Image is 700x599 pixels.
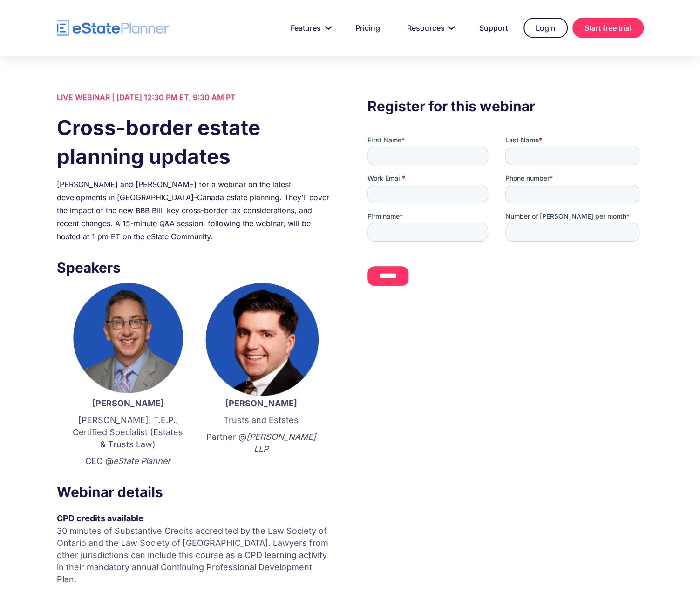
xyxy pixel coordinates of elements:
a: Support [468,19,519,37]
div: LIVE WEBINAR | [DATE] 12:30 PM ET, 9:30 AM PT [57,91,333,104]
a: Features [279,19,340,37]
a: home [57,20,169,36]
p: [PERSON_NAME], T.E.P., Certified Specialist (Estates & Trusts Law) [71,414,185,451]
a: Start free trial [572,18,644,38]
a: Resources [396,19,463,37]
strong: [PERSON_NAME] [225,398,297,408]
p: ‍ [204,460,319,472]
em: eState Planner [113,456,170,466]
strong: [PERSON_NAME] [92,398,164,408]
h3: Register for this webinar [367,95,643,117]
strong: CPD credits available [57,513,143,523]
p: Trusts and Estates [204,414,319,426]
a: Pricing [344,19,391,37]
p: 30 minutes of Substantive Credits accredited by the Law Society of Ontario and the Law Society of... [57,525,333,586]
div: [PERSON_NAME] and [PERSON_NAME] for a webinar on the latest developments in [GEOGRAPHIC_DATA]-Can... [57,178,333,243]
a: Login [523,18,568,38]
h3: Speakers [57,257,333,278]
em: [PERSON_NAME] LLP [246,432,316,454]
p: Partner @ [204,431,319,455]
h1: Cross-border estate planning updates [57,113,333,171]
h3: Webinar details [57,481,333,503]
p: CEO @ [71,455,185,467]
iframe: Form 0 [367,135,643,293]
